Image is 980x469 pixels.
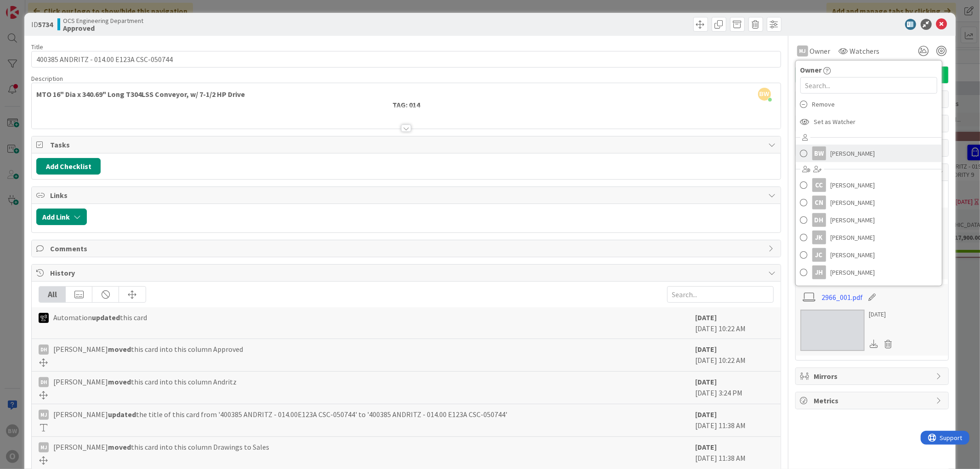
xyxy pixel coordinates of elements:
[39,410,49,420] div: MJ
[696,344,774,367] div: [DATE] 10:22 AM
[696,442,717,452] b: [DATE]
[814,371,932,382] span: Mirrors
[831,178,875,192] span: [PERSON_NAME]
[831,248,875,262] span: [PERSON_NAME]
[812,248,826,262] div: JC
[39,377,49,387] div: DH
[39,345,49,355] div: DH
[812,178,826,192] div: CC
[36,90,245,99] strong: MTO 16" Dia x 340.69" Long T304LSS Conveyor, w/ 7-1/2 HP Drive
[812,213,826,227] div: DH
[796,264,942,281] a: JH[PERSON_NAME]
[36,158,101,175] button: Add Checklist
[50,190,764,201] span: Links
[696,312,774,334] div: [DATE] 10:22 AM
[36,209,87,225] button: Add Link
[800,64,822,75] span: Owner
[50,139,764,150] span: Tasks
[821,292,863,303] a: 2966_001.pdf
[810,45,831,57] span: Owner
[108,442,131,452] b: moved
[39,287,66,302] div: All
[796,246,942,264] a: JC[PERSON_NAME]
[831,266,875,279] span: [PERSON_NAME]
[696,313,717,322] b: [DATE]
[796,194,942,211] a: CN[PERSON_NAME]
[696,441,774,464] div: [DATE] 11:38 AM
[696,377,717,386] b: [DATE]
[797,45,808,57] div: MJ
[814,395,932,406] span: Metrics
[108,345,131,354] b: moved
[392,100,420,109] strong: TAG: 014
[696,345,717,354] b: [DATE]
[92,313,120,322] b: updated
[53,312,147,323] span: Automation this card
[831,147,875,160] span: [PERSON_NAME]
[31,43,43,51] label: Title
[812,196,826,209] div: CN
[53,376,237,387] span: [PERSON_NAME] this card into this column Andritz
[50,267,764,278] span: History
[667,286,774,303] input: Search...
[696,409,774,432] div: [DATE] 11:38 AM
[31,51,781,68] input: type card name here...
[796,176,942,194] a: CC[PERSON_NAME]
[812,231,826,244] div: JK
[758,88,771,101] span: BW
[831,231,875,244] span: [PERSON_NAME]
[31,19,53,30] span: ID
[19,1,42,12] span: Support
[814,115,856,129] span: Set as Watcher
[831,213,875,227] span: [PERSON_NAME]
[869,338,879,350] div: Download
[850,45,880,57] span: Watchers
[53,409,507,420] span: [PERSON_NAME] the title of this card from '400385 ANDRITZ - 014.00E123A CSC-050744' to '400385 AN...
[796,145,942,162] a: BW[PERSON_NAME]
[108,377,131,386] b: moved
[53,441,269,452] span: [PERSON_NAME] this card into this column Drawings to Sales
[63,24,143,32] b: Approved
[38,20,53,29] b: 5734
[812,147,826,160] div: BW
[696,410,717,419] b: [DATE]
[800,77,937,94] input: Search...
[50,243,764,254] span: Comments
[31,74,63,83] span: Description
[108,410,136,419] b: updated
[63,17,143,24] span: OCS Engineering Department
[796,211,942,229] a: DH[PERSON_NAME]
[812,97,835,111] span: Remove
[869,310,896,319] div: [DATE]
[696,376,774,399] div: [DATE] 3:24 PM
[796,229,942,246] a: JK[PERSON_NAME]
[796,281,942,299] a: LJ[PERSON_NAME]
[53,344,243,355] span: [PERSON_NAME] this card into this column Approved
[812,266,826,279] div: JH
[39,442,49,452] div: MJ
[831,196,875,209] span: [PERSON_NAME]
